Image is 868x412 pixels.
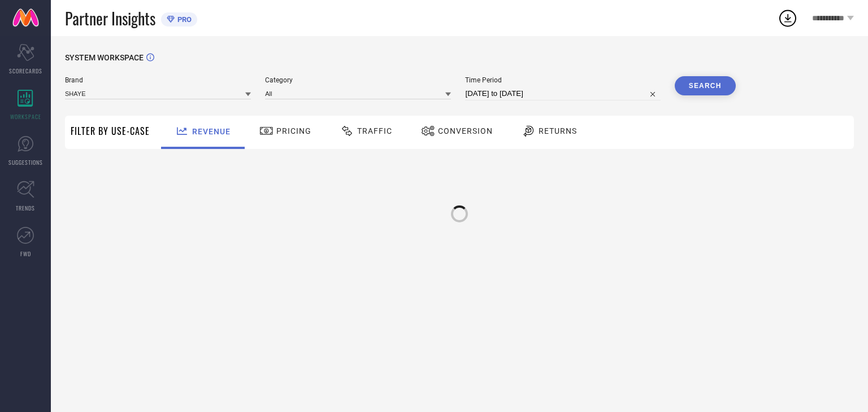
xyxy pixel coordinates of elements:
[175,15,192,24] span: PRO
[10,112,41,121] span: WORKSPACE
[192,127,231,136] span: Revenue
[65,7,155,30] span: Partner Insights
[20,249,31,258] span: FWD
[438,126,493,135] span: Conversion
[276,126,311,135] span: Pricing
[465,76,660,84] span: Time Period
[465,87,660,100] input: Select time period
[265,76,451,84] span: Category
[8,158,43,166] span: SUGGESTIONS
[675,76,736,95] button: Search
[71,124,150,138] span: Filter By Use-Case
[65,76,251,84] span: Brand
[16,204,35,212] span: TRENDS
[9,67,42,75] span: SCORECARDS
[65,53,144,62] span: SYSTEM WORKSPACE
[357,126,392,135] span: Traffic
[778,8,798,28] div: Open download list
[539,126,577,135] span: Returns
